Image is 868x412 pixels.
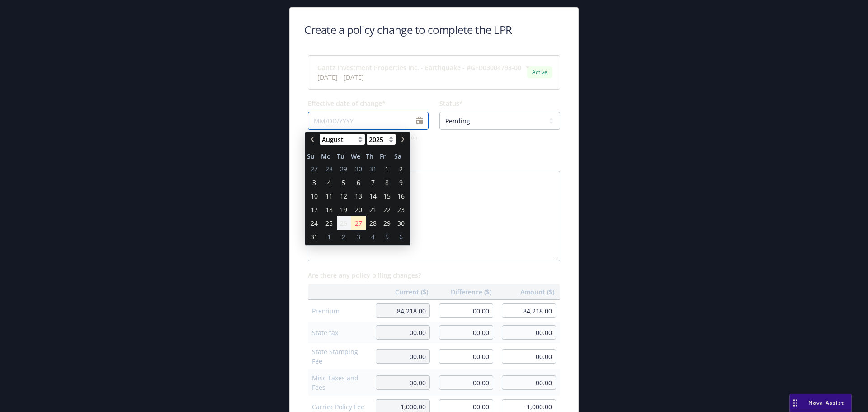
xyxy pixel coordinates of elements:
td: 24 [307,216,321,230]
span: 6 [357,178,360,187]
td: 21 [366,203,380,216]
td: 7 [366,175,380,189]
span: 31 [311,232,318,242]
span: 4 [327,178,331,187]
td: 9 [394,175,408,189]
td: 31 [307,230,321,243]
span: 15 [383,191,391,201]
span: Nova Assist [808,399,844,407]
span: 31 [369,164,377,174]
span: 19 [340,205,347,214]
span: 29 [340,164,347,174]
td: 23 [394,203,408,216]
td: 1 [321,230,336,243]
td: 27 [351,216,366,230]
span: State tax [312,328,367,337]
td: 27 [307,162,321,175]
h1: Create a policy change to complete the LPR [304,22,512,37]
td: 16 [394,189,408,203]
span: Su [307,152,321,161]
span: Difference ($) [439,287,491,297]
strong: Gantz Investment Properties Inc. - Earthquake - #GFD03004798-00 [317,63,521,72]
span: 27 [355,218,362,228]
td: 14 [366,189,380,203]
td: 15 [380,189,394,203]
td: 30 [394,216,408,230]
span: Premium [312,306,367,316]
td: 1 [380,162,394,175]
span: 7 [371,178,375,187]
span: 18 [325,205,333,214]
td: 6 [394,230,408,243]
span: 22 [383,205,391,214]
a: chevronRight [397,134,408,145]
td: 26 [337,216,351,230]
span: 3 [357,232,360,242]
td: 8 [380,175,394,189]
span: 6 [399,232,403,242]
span: Status* [439,99,463,108]
td: 2 [394,162,408,175]
span: 9 [399,178,403,187]
span: 4 [371,232,375,242]
td: 13 [351,189,366,203]
span: State Stamping Fee [312,347,367,366]
span: Tu [337,152,351,161]
td: 3 [307,175,321,189]
span: 17 [311,205,318,214]
span: 26 [340,218,347,228]
span: Fr [380,152,394,161]
a: chevronLeft [307,134,318,145]
td: 30 [351,162,366,175]
td: 19 [337,203,351,216]
span: Th [366,152,380,161]
span: 5 [385,232,389,242]
span: Effective date of change* [308,99,386,108]
td: 4 [366,230,380,243]
div: Drag to move [790,394,801,412]
span: 11 [325,191,333,201]
span: Amount ($) [502,287,555,297]
span: Mo [321,152,336,161]
span: 14 [369,191,377,201]
span: Carrier Policy Fee [312,402,367,412]
td: 5 [380,230,394,243]
span: 29 [383,218,391,228]
button: Nova Assist [789,394,852,412]
td: 10 [307,189,321,203]
span: 30 [397,218,405,228]
span: Sa [394,152,408,161]
span: 28 [325,164,333,174]
td: 6 [351,175,366,189]
span: 16 [397,191,405,201]
span: 27 [311,164,318,174]
span: 2 [399,164,403,174]
input: MM/DD/YYYY [308,112,429,130]
span: 2 [342,232,345,242]
span: 3 [312,178,316,187]
td: 29 [337,162,351,175]
td: 11 [321,189,336,203]
td: 5 [337,175,351,189]
td: 28 [366,216,380,230]
td: 3 [351,230,366,243]
span: 1 [327,232,331,242]
span: 12 [340,191,347,201]
span: 23 [397,205,405,214]
td: 18 [321,203,336,216]
td: 22 [380,203,394,216]
span: 8 [385,178,389,187]
span: Current ($) [376,287,428,297]
td: 12 [337,189,351,203]
span: [DATE] - [DATE] [317,72,521,82]
span: 20 [355,205,362,214]
td: 29 [380,216,394,230]
td: 2 [337,230,351,243]
span: 30 [355,164,362,174]
span: 10 [311,191,318,201]
span: 28 [369,218,377,228]
td: 25 [321,216,336,230]
span: Are there any policy billing changes? [308,271,421,279]
span: 5 [342,178,345,187]
td: 17 [307,203,321,216]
